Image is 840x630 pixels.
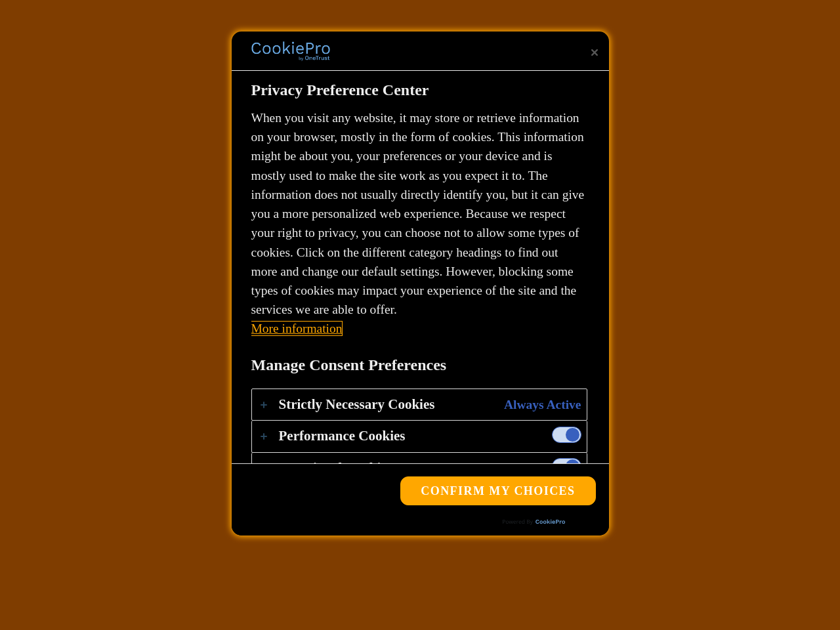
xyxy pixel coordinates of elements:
[400,476,595,505] button: Confirm My Choices
[251,322,343,335] a: More information about your privacy, opens in a new tab
[251,41,330,60] img: Company Logo
[251,38,330,64] div: Company Logo
[251,78,587,102] h2: Privacy Preference Center
[503,519,602,535] a: Powered by OneTrust Opens in a new Tab
[251,108,587,339] div: When you visit any website, it may store or retrieve information on your browser, mostly in the f...
[503,519,566,526] img: Powered by OneTrust Opens in a new Tab
[251,355,587,382] h3: Manage Consent Preferences
[580,38,609,67] button: Close
[232,31,609,535] div: Privacy Preference Center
